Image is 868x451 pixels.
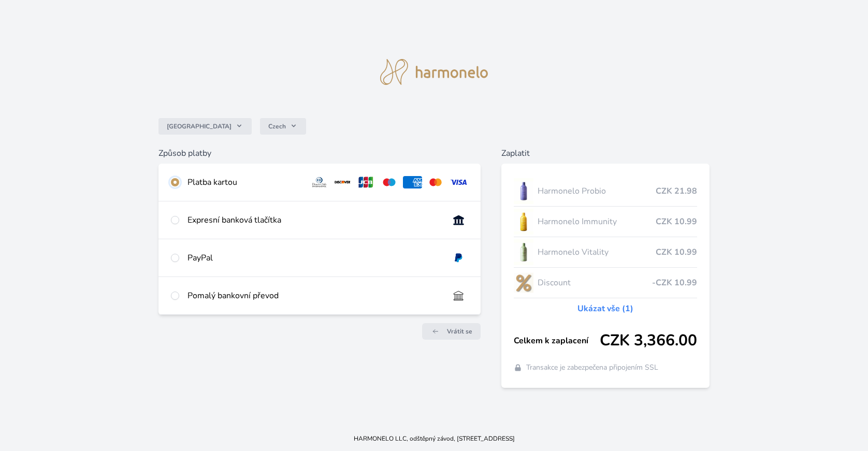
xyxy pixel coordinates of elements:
[403,176,422,188] img: amex.svg
[260,118,306,135] button: Czech
[652,277,697,289] span: -CZK 10.99
[600,331,697,350] span: CZK 3,366.00
[187,214,441,226] div: Expresní banková tlačítka
[656,246,697,258] span: CZK 10.99
[356,176,375,188] img: jcb.svg
[268,122,286,130] span: Czech
[538,246,656,258] span: Harmonelo Vitality
[380,59,488,85] img: logo.svg
[449,214,468,226] img: onlineBanking_CZ.svg
[158,118,252,135] button: [GEOGRAPHIC_DATA]
[167,122,232,130] span: [GEOGRAPHIC_DATA]
[538,215,656,228] span: Harmonelo Immunity
[310,176,329,188] img: diners.svg
[447,327,472,336] span: Vrátit se
[187,289,441,302] div: Pomalý bankovní převod
[380,176,399,188] img: maestro.svg
[577,302,633,315] a: Ukázat vše (1)
[514,334,600,347] span: Celkem k zaplacení
[187,176,301,188] div: Platba kartou
[501,147,710,159] h6: Zaplatit
[526,362,658,373] span: Transakce je zabezpečena připojením SSL
[187,252,441,264] div: PayPal
[538,185,656,197] span: Harmonelo Probio
[422,323,481,340] a: Vrátit se
[514,209,533,235] img: IMMUNITY_se_stinem_x-lo.jpg
[656,185,697,197] span: CZK 21.98
[514,178,533,204] img: CLEAN_PROBIO_se_stinem_x-lo.jpg
[449,289,468,302] img: bankTransfer_IBAN.svg
[514,270,533,296] img: discount-lo.png
[426,176,445,188] img: mc.svg
[449,252,468,264] img: paypal.svg
[514,239,533,265] img: CLEAN_VITALITY_se_stinem_x-lo.jpg
[158,147,481,159] h6: Způsob platby
[656,215,697,228] span: CZK 10.99
[538,277,652,289] span: Discount
[333,176,352,188] img: discover.svg
[449,176,468,188] img: visa.svg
